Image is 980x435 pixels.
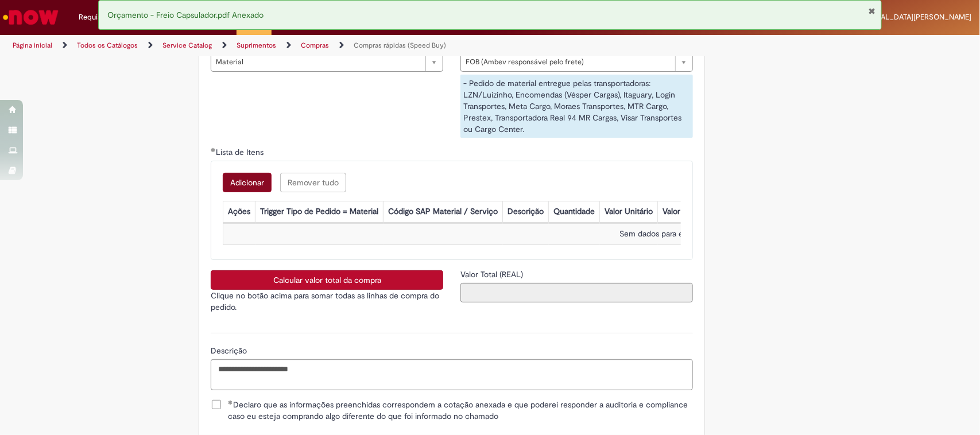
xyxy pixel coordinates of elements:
[79,11,119,23] span: Requisições
[9,35,645,56] ul: Trilhas de página
[868,6,876,15] button: Fechar Notificação
[216,147,266,157] span: Lista de Itens
[211,345,249,356] span: Descrição
[600,201,658,223] th: Valor Unitário
[107,10,264,20] span: Orçamento - Freio Capsulador.pdf Anexado
[13,41,52,50] a: Página inicial
[460,269,525,279] span: Somente leitura - Valor Total (REAL)
[223,201,255,223] th: Ações
[384,201,503,223] th: Código SAP Material / Serviço
[223,173,272,192] button: Add a row for Lista de Itens
[1,6,60,29] img: ServiceNow
[228,399,693,422] span: Declaro que as informações preenchidas correspondem a cotação anexada e que poderei responder a a...
[211,270,443,290] button: Calcular valor total da compra
[301,41,329,50] a: Compras
[466,53,669,71] span: FOB (Ambev responsável pelo frete)
[503,201,549,223] th: Descrição
[460,283,693,302] input: Valor Total (REAL)
[228,400,233,405] span: Obrigatório Preenchido
[162,41,212,50] a: Service Catalog
[354,41,446,50] a: Compras rápidas (Speed Buy)
[216,53,420,71] span: Material
[460,269,525,280] label: Somente leitura - Valor Total (REAL)
[211,359,693,390] textarea: Descrição
[237,41,276,50] a: Suprimentos
[255,201,384,223] th: Trigger Tipo de Pedido = Material
[211,147,216,152] span: Obrigatório Preenchido
[211,290,443,313] p: Clique no botão acima para somar todas as linhas de compra do pedido.
[77,41,138,50] a: Todos os Catálogos
[658,201,731,223] th: Valor Total Moeda
[460,75,693,138] div: - Pedido de material entregue pelas transportadoras: LZN/Luizinho, Encomendas (Vésper Cargas), It...
[549,201,600,223] th: Quantidade
[855,12,971,22] span: [MEDICAL_DATA][PERSON_NAME]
